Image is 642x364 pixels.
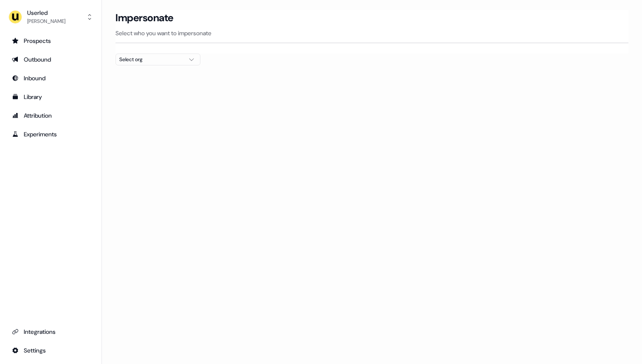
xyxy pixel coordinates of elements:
[12,74,90,82] div: Inbound
[7,71,95,85] a: Go to Inbound
[7,344,95,357] a: Go to integrations
[7,127,95,141] a: Go to experiments
[12,37,90,45] div: Prospects
[27,8,65,17] div: Userled
[12,130,90,138] div: Experiments
[12,111,90,120] div: Attribution
[12,327,90,336] div: Integrations
[115,11,174,24] h3: Impersonate
[7,7,95,27] button: Userled[PERSON_NAME]
[7,109,95,122] a: Go to attribution
[27,17,65,25] div: [PERSON_NAME]
[119,55,183,64] div: Select org
[12,93,90,101] div: Library
[115,29,628,37] p: Select who you want to impersonate
[115,54,200,65] button: Select org
[12,55,90,64] div: Outbound
[7,325,95,339] a: Go to integrations
[7,90,95,104] a: Go to templates
[12,346,90,355] div: Settings
[7,34,95,48] a: Go to prospects
[7,53,95,66] a: Go to outbound experience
